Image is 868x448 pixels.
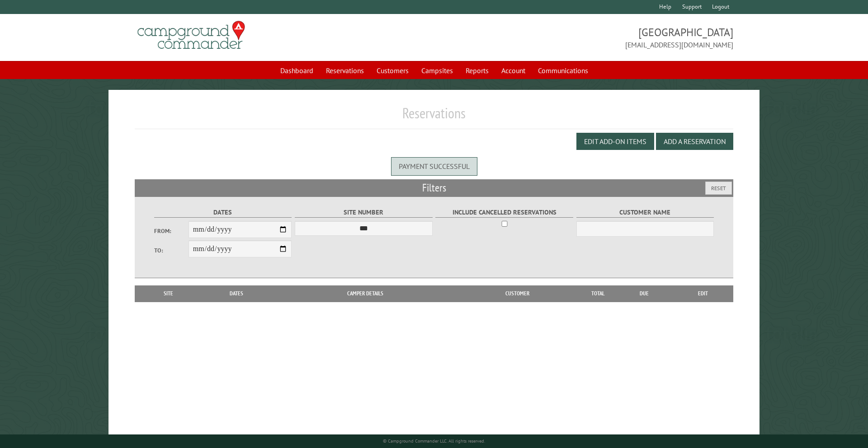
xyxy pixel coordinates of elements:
[460,62,494,79] a: Reports
[383,438,485,444] small: © Campground Commander LLC. All rights reserved.
[371,62,414,79] a: Customers
[656,133,733,150] button: Add a Reservation
[705,182,732,195] button: Reset
[135,179,734,196] h2: Filters
[616,285,673,302] th: Due
[135,18,248,53] img: Campground Commander
[416,62,458,79] a: Campsites
[154,207,292,218] label: Dates
[576,207,714,218] label: Customer Name
[275,285,455,302] th: Camper Details
[154,246,189,255] label: To:
[533,62,594,79] a: Communications
[435,207,573,218] label: Include Cancelled Reservations
[580,285,616,302] th: Total
[391,157,477,175] div: Payment successful
[321,62,369,79] a: Reservations
[154,227,189,235] label: From:
[455,285,580,302] th: Customer
[135,104,734,129] h1: Reservations
[275,62,319,79] a: Dashboard
[139,285,198,302] th: Site
[576,133,654,150] button: Edit Add-on Items
[434,25,733,50] span: [GEOGRAPHIC_DATA] [EMAIL_ADDRESS][DOMAIN_NAME]
[496,62,531,79] a: Account
[673,285,734,302] th: Edit
[198,285,275,302] th: Dates
[295,207,433,218] label: Site Number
